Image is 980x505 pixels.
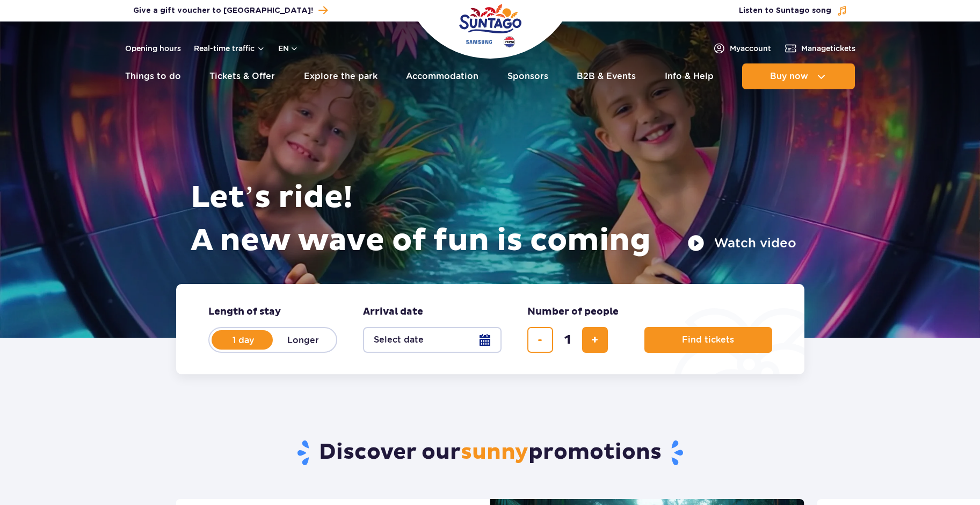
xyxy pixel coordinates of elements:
[278,43,299,54] button: en
[191,176,796,262] h1: Let’s ride! A new wave of fun is coming
[682,335,734,345] span: Find tickets
[176,439,804,467] h2: Discover our promotions
[527,327,553,353] button: remove ticket
[125,63,181,89] a: Things to do
[194,44,265,53] button: Real-time traffic
[784,42,855,55] a: Managetickets
[507,63,548,89] a: Sponsors
[665,63,714,89] a: Info & Help
[739,5,847,16] button: Listen to Suntago song
[125,43,181,54] a: Opening hours
[133,3,328,18] a: Give a gift voucher to [GEOGRAPHIC_DATA]!
[742,63,855,89] button: Buy now
[461,439,528,466] span: sunny
[577,63,636,89] a: B2B & Events
[770,72,808,81] span: Buy now
[176,284,804,374] form: Planning your visit to Park of Poland
[713,42,771,55] a: Myaccount
[363,327,502,353] button: Select date
[687,234,796,252] button: Watch video
[406,63,478,89] a: Accommodation
[208,305,281,318] span: Length of stay
[801,43,855,54] span: Manage tickets
[527,305,619,318] span: Number of people
[644,327,772,353] button: Find tickets
[739,5,831,16] span: Listen to Suntago song
[133,5,313,16] span: Give a gift voucher to [GEOGRAPHIC_DATA]!
[582,327,608,353] button: add ticket
[209,63,275,89] a: Tickets & Offer
[363,305,423,318] span: Arrival date
[555,327,580,353] input: number of tickets
[730,43,771,54] span: My account
[273,329,334,351] label: Longer
[304,63,378,89] a: Explore the park
[213,329,274,351] label: 1 day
